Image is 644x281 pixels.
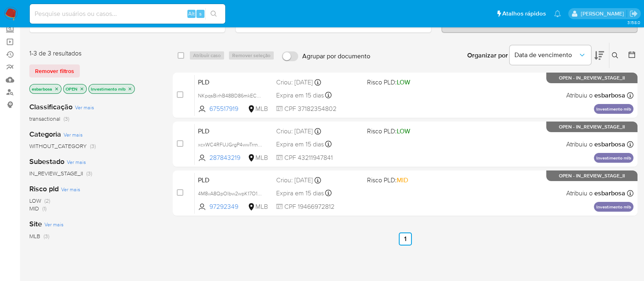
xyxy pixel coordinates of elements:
p: alessandra.barbosa@mercadopago.com [580,10,626,18]
a: Sair [629,9,638,18]
span: s [199,10,202,18]
span: Atalhos rápidos [502,9,546,18]
span: Alt [188,10,195,18]
button: search-icon [205,8,222,20]
a: Notificações [554,10,561,17]
span: 3.158.0 [627,19,640,26]
input: Pesquise usuários ou casos... [30,9,225,19]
